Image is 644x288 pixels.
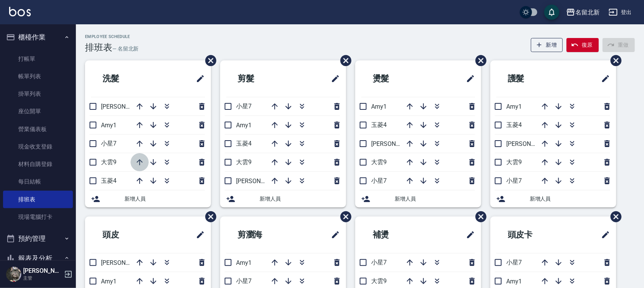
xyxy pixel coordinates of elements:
[3,120,73,138] a: 營業儀表板
[101,278,117,285] span: Amy1
[3,85,73,103] a: 掛單列表
[506,140,555,147] span: [PERSON_NAME]2
[101,140,117,147] span: 小星7
[506,278,522,285] span: Amy1
[371,140,420,147] span: [PERSON_NAME]2
[85,190,211,207] div: 新增人員
[597,226,610,244] span: 修改班表的標題
[371,103,387,110] span: Amy1
[395,195,475,203] span: 新增人員
[226,221,300,248] h2: 剪瀏海
[101,177,117,184] span: 玉菱4
[506,259,522,266] span: 小星7
[597,70,610,88] span: 修改班表的標題
[371,277,387,285] span: 大雲9
[3,68,73,85] a: 帳單列表
[236,277,252,285] span: 小星7
[470,206,488,228] span: 刪除班表
[101,103,150,110] span: [PERSON_NAME]2
[236,140,252,147] span: 玉菱4
[236,259,252,266] span: Amy1
[371,158,387,166] span: 大雲9
[361,221,431,248] h2: 補燙
[3,138,73,155] a: 現金收支登錄
[23,267,62,275] h5: [PERSON_NAME]
[3,27,73,47] button: 櫃檯作業
[3,229,73,248] button: 預約管理
[91,221,161,248] h2: 頭皮
[3,191,73,208] a: 排班表
[361,65,431,92] h2: 燙髮
[200,206,217,228] span: 刪除班表
[531,38,563,52] button: 新增
[91,65,161,92] h2: 洗髮
[112,45,139,53] h6: — 名留北新
[260,195,340,203] span: 新增人員
[506,121,522,128] span: 玉菱4
[101,259,150,266] span: [PERSON_NAME]2
[101,158,117,166] span: 大雲9
[6,267,21,282] img: Person
[200,49,217,72] span: 刪除班表
[335,49,353,72] span: 刪除班表
[236,122,252,129] span: Amy1
[461,70,475,88] span: 修改班表的標題
[605,206,623,228] span: 刪除班表
[605,49,623,72] span: 刪除班表
[3,50,73,68] a: 打帳單
[326,226,340,244] span: 修改班表的標題
[9,7,31,16] img: Logo
[326,70,340,88] span: 修改班表的標題
[236,103,252,110] span: 小星7
[191,70,205,88] span: 修改班表的標題
[606,5,635,19] button: 登出
[236,177,285,185] span: [PERSON_NAME]2
[101,122,117,129] span: Amy1
[124,195,205,203] span: 新增人員
[575,8,600,17] div: 名留北新
[506,103,522,110] span: Amy1
[3,173,73,190] a: 每日結帳
[371,259,387,266] span: 小星7
[544,5,559,20] button: save
[470,49,488,72] span: 刪除班表
[220,190,346,207] div: 新增人員
[191,226,205,244] span: 修改班表的標題
[567,38,599,52] button: 復原
[530,195,610,203] span: 新增人員
[335,206,353,228] span: 刪除班表
[371,121,387,128] span: 玉菱4
[355,190,481,207] div: 新增人員
[563,5,603,20] button: 名留北新
[85,42,112,53] h3: 排班表
[236,158,252,166] span: 大雲9
[371,177,387,184] span: 小星7
[490,190,616,207] div: 新增人員
[226,65,296,92] h2: 剪髮
[461,226,475,244] span: 修改班表的標題
[3,103,73,120] a: 座位開單
[23,275,62,282] p: 主管
[506,177,522,184] span: 小星7
[3,248,73,268] button: 報表及分析
[3,155,73,173] a: 材料自購登錄
[496,65,566,92] h2: 護髮
[496,221,570,248] h2: 頭皮卡
[85,34,139,39] h2: Employee Schedule
[3,208,73,226] a: 現場電腦打卡
[506,158,522,166] span: 大雲9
